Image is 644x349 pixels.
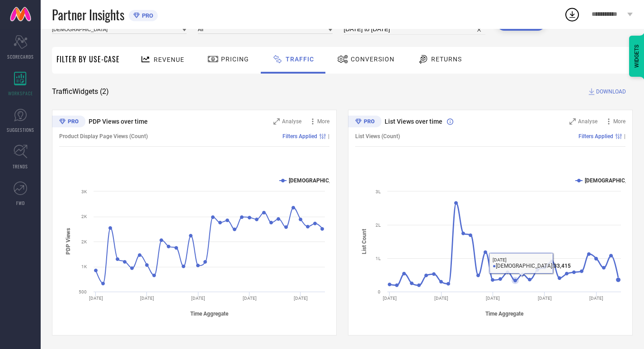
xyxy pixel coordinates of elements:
[385,118,442,125] span: List Views over time
[154,56,184,63] span: Revenue
[16,200,25,206] span: FWD
[140,296,154,301] text: [DATE]
[589,296,603,301] text: [DATE]
[65,228,71,255] tspan: PDP Views
[564,6,580,23] div: Open download list
[286,56,314,63] span: Traffic
[289,177,346,184] text: [DEMOGRAPHIC_DATA]
[361,229,367,254] tspan: List Count
[282,118,301,125] span: Analyse
[317,118,329,125] span: More
[486,296,500,301] text: [DATE]
[348,116,381,129] div: Premium
[81,189,87,194] text: 3K
[79,289,87,294] text: 500
[190,311,229,317] tspan: Time Aggregate
[7,53,34,60] span: SCORECARDS
[624,133,625,140] span: |
[56,54,120,65] span: Filter By Use-Case
[243,296,257,301] text: [DATE]
[81,264,87,269] text: 1K
[7,126,34,133] span: SUGGESTIONS
[596,87,626,96] span: DOWNLOAD
[376,223,381,228] text: 2L
[8,90,33,97] span: WORKSPACE
[351,56,395,63] span: Conversion
[485,311,524,317] tspan: Time Aggregate
[140,12,153,19] span: PRO
[613,118,625,125] span: More
[376,256,381,261] text: 1L
[221,56,249,63] span: Pricing
[52,87,109,96] span: Traffic Widgets ( 2 )
[89,296,103,301] text: [DATE]
[569,118,576,125] svg: Zoom
[59,133,148,140] span: Product Display Page Views (Count)
[431,56,462,63] span: Returns
[578,118,597,125] span: Analyse
[585,177,642,184] text: [DEMOGRAPHIC_DATA]
[52,5,124,24] span: Partner Insights
[89,118,148,125] span: PDP Views over time
[538,296,552,301] text: [DATE]
[434,296,448,301] text: [DATE]
[273,118,280,125] svg: Zoom
[328,133,329,140] span: |
[282,133,317,140] span: Filters Applied
[81,214,87,219] text: 2K
[378,289,381,294] text: 0
[344,24,486,35] input: Select time period
[383,296,397,301] text: [DATE]
[376,189,381,194] text: 3L
[81,239,87,244] text: 2K
[294,296,308,301] text: [DATE]
[52,116,85,129] div: Premium
[191,296,205,301] text: [DATE]
[13,163,28,170] span: TRENDS
[355,133,400,140] span: List Views (Count)
[578,133,613,140] span: Filters Applied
